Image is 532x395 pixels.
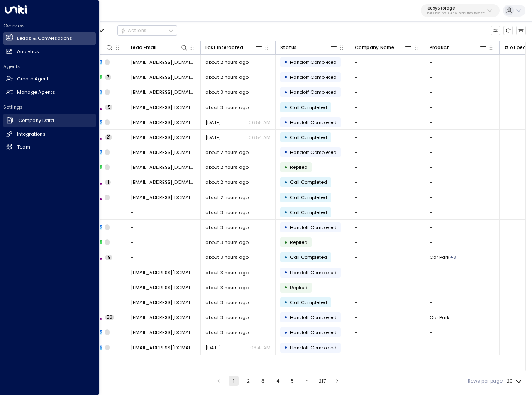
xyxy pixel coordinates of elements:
td: - [126,235,201,250]
div: • [284,71,288,83]
span: 1 [105,164,110,170]
div: • [284,56,288,68]
div: • [284,252,288,263]
td: - [350,85,425,100]
h2: Overview [3,22,96,29]
span: 1 [105,59,110,65]
td: - [126,205,201,219]
h2: Integrations [17,131,46,138]
span: about 2 hours ago [205,164,249,171]
h2: Create Agent [17,76,49,83]
span: about 2 hours ago [205,74,249,80]
span: Handoff Completed [290,314,337,321]
td: - [425,115,500,129]
div: Product [430,44,487,51]
h2: Manage Agents [17,89,55,96]
h2: Team [17,144,30,151]
button: page 1 [229,376,239,386]
span: charlesrjjames@gmail.com [131,59,196,66]
div: Company Name [355,44,394,51]
span: about 3 hours ago [205,224,249,231]
td: - [126,250,201,265]
td: - [425,175,500,190]
div: • [284,146,288,158]
h2: Settings [3,104,96,110]
td: - [350,310,425,325]
td: - [425,70,500,85]
td: - [425,100,500,115]
span: about 3 hours ago [205,329,249,336]
h2: Analytics [17,48,39,55]
div: • [284,312,288,323]
td: - [350,295,425,310]
td: - [425,235,500,250]
span: Call Completed [290,104,327,111]
span: DianaPoppyby@iCloud.com [131,329,196,336]
span: Handoff Completed [290,329,337,336]
span: 1 [105,195,110,200]
p: easyStorage [427,6,485,11]
span: carly.spence123@icloud.com [131,194,196,201]
span: Replied [290,284,307,291]
span: about 3 hours ago [205,89,249,95]
button: easyStorageb4f09b35-6698-4786-bcde-ffeb9f535e2f [421,4,500,17]
div: • [284,222,288,233]
p: 06:54 AM [249,134,271,141]
td: - [350,265,425,280]
td: - [425,85,500,100]
span: Handoff Completed [290,344,337,351]
td: - [425,145,500,160]
span: 7 [105,74,111,80]
a: Analytics [3,45,96,58]
span: DianaPoppyby@iCloud.com [131,314,196,321]
button: Go to page 217 [317,376,327,386]
span: Handoff Completed [290,59,337,66]
span: Oct 05, 2025 [205,119,221,126]
span: djtgroundworkandbuilding@aol.com [131,269,196,276]
td: - [425,265,500,280]
span: about 3 hours ago [205,299,249,306]
td: - [350,130,425,144]
div: • [284,342,288,353]
div: • [284,297,288,308]
td: - [425,205,500,219]
a: Company Data [3,114,96,127]
a: Create Agent [3,73,96,85]
span: charlesrjjames@gmail.com [131,89,196,95]
p: 06:55 AM [249,119,271,126]
div: 20 [507,376,523,386]
span: charlesrjjames@gmail.com [131,119,196,126]
span: djtgroundworkandbuilding@aol.com [131,299,196,306]
span: about 3 hours ago [205,104,249,111]
td: - [350,205,425,219]
div: • [284,267,288,278]
td: - [350,250,425,265]
span: 1 [105,89,110,95]
span: Call Completed [290,254,327,261]
td: - [350,280,425,295]
td: - [350,190,425,205]
td: - [350,70,425,85]
a: Leads & Conversations [3,32,96,45]
a: Team [3,141,96,153]
div: Last Interacted [205,44,243,51]
span: Handoff Completed [290,119,337,126]
div: • [284,177,288,188]
span: Handoff Completed [290,269,337,276]
div: • [284,132,288,143]
td: - [350,340,425,355]
button: Go to page 5 [288,376,298,386]
span: Call Completed [290,194,327,201]
div: Actions [120,27,146,33]
span: carly.spence123@icloud.com [131,179,196,185]
span: 1 [105,239,110,245]
span: about 3 hours ago [205,239,249,246]
span: 19 [105,255,112,261]
span: 21 [105,134,112,140]
div: Button group with a nested menu [117,25,177,35]
td: - [126,220,201,234]
p: 03:41 AM [250,344,271,351]
td: - [425,295,500,310]
td: - [425,220,500,234]
span: DianaPoppyby@iCloud.com [131,344,196,351]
